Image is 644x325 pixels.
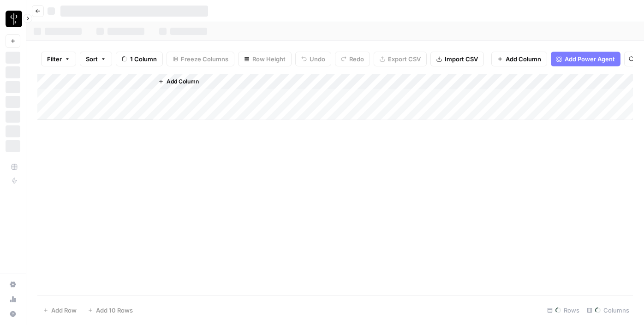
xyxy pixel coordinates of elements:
span: Row Height [252,54,286,64]
button: Add Row [37,303,82,318]
button: Add Power Agent [551,52,620,66]
span: Add Column [506,54,541,64]
a: Usage [6,292,20,307]
button: Add Column [491,52,547,66]
button: Help + Support [6,307,20,321]
span: Import CSV [445,54,478,64]
button: Sort [80,52,112,66]
span: Add Row [51,306,77,315]
span: Add Column [167,77,199,86]
button: Add 10 Rows [82,303,138,318]
button: Workspace: LP Production Workloads [6,7,20,30]
span: Filter [47,54,62,64]
span: Redo [349,54,364,64]
img: LP Production Workloads Logo [6,11,22,27]
span: Sort [86,54,98,64]
a: Settings [6,277,20,292]
span: Export CSV [388,54,421,64]
button: 1 Column [116,52,163,66]
span: Add Power Agent [565,54,615,64]
button: Export CSV [374,52,427,66]
button: Undo [295,52,331,66]
button: Import CSV [430,52,484,66]
button: Redo [335,52,370,66]
span: 1 Column [130,54,157,64]
span: Freeze Columns [181,54,228,64]
button: Row Height [238,52,292,66]
button: Add Column [155,76,203,88]
span: Undo [310,54,325,64]
div: Columns [583,303,633,318]
div: Rows [543,303,583,318]
button: Filter [41,52,76,66]
button: Freeze Columns [167,52,234,66]
span: Add 10 Rows [96,306,133,315]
